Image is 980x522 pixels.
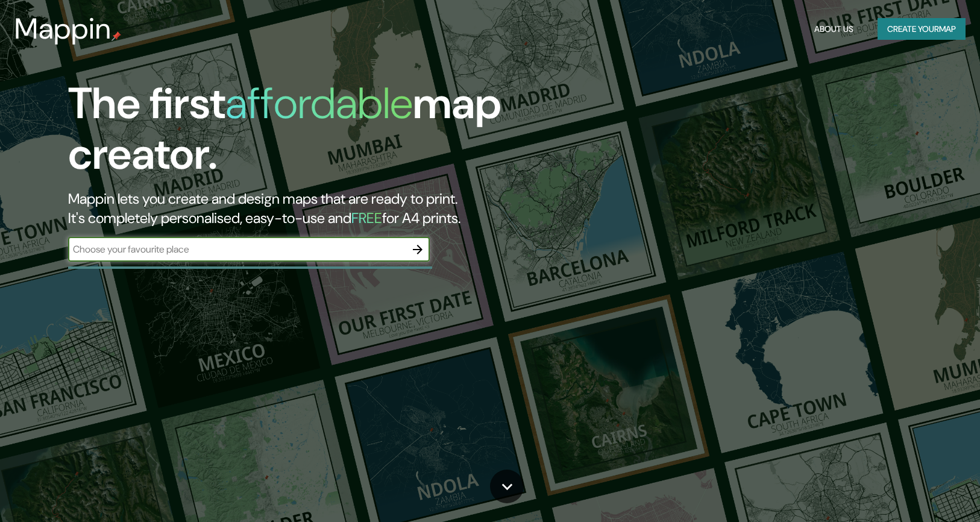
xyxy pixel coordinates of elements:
h1: The first map creator. [68,78,558,189]
h5: FREE [351,209,382,227]
input: Choose your favourite place [68,242,406,256]
img: mappin-pin [112,31,121,41]
button: Create yourmap [878,18,966,40]
h3: Mappin [14,12,112,46]
h2: Mappin lets you create and design maps that are ready to print. It's completely personalised, eas... [68,189,558,228]
button: About Us [809,18,858,40]
h1: affordable [225,75,413,131]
